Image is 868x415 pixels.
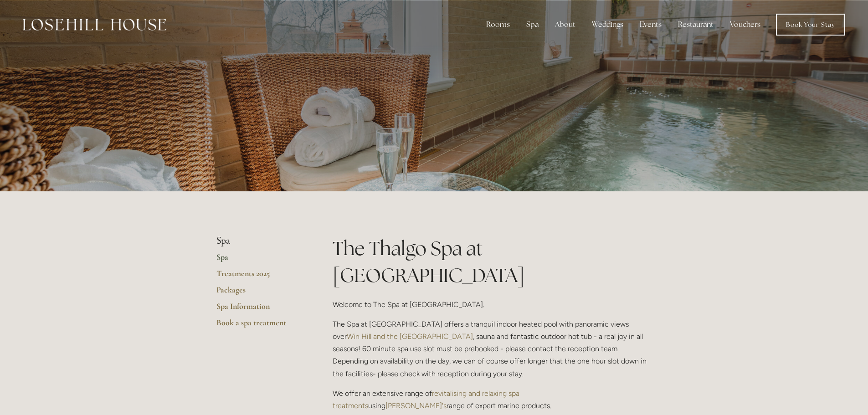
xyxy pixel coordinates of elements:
p: The Spa at [GEOGRAPHIC_DATA] offers a tranquil indoor heated pool with panoramic views over , sau... [333,318,652,380]
div: Weddings [585,15,631,34]
a: Spa Information [216,301,303,318]
li: Spa [216,235,303,247]
a: [PERSON_NAME]'s [385,401,447,410]
a: Book Your Stay [776,14,845,36]
a: Vouchers [723,15,768,34]
p: Welcome to The Spa at [GEOGRAPHIC_DATA]. [333,298,652,311]
p: We offer an extensive range of using range of expert marine products. [333,387,652,412]
a: Win Hill and the [GEOGRAPHIC_DATA] [347,332,473,341]
a: Packages [216,285,303,301]
a: Book a spa treatment [216,318,303,334]
a: Spa [216,252,303,268]
h1: The Thalgo Spa at [GEOGRAPHIC_DATA] [333,235,652,289]
div: About [548,15,583,34]
div: Spa [519,15,546,34]
a: Treatments 2025 [216,268,303,285]
div: Rooms [479,15,517,34]
div: Events [632,15,669,34]
img: Losehill House [23,19,166,31]
div: Restaurant [671,15,721,34]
